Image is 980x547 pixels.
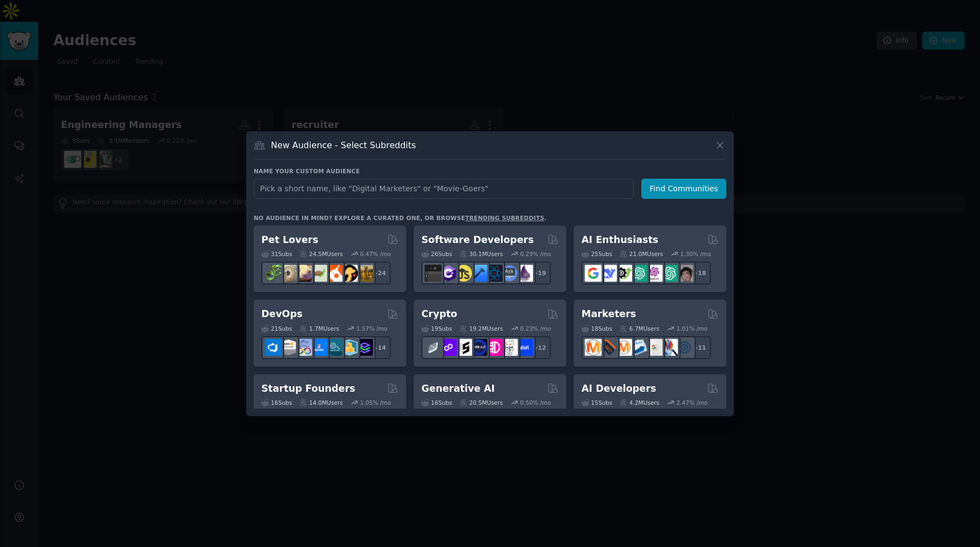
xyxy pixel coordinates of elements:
img: csharp [440,265,457,282]
div: 16 Sub s [421,399,452,406]
div: 19.2M Users [460,325,503,332]
img: ArtificalIntelligence [676,265,693,282]
div: 16 Sub s [261,399,292,406]
div: 1.01 % /mo [677,325,708,332]
img: content_marketing [585,339,602,356]
img: defi_ [516,339,533,356]
img: ethfinance [425,339,442,356]
div: 1.57 % /mo [357,325,388,332]
img: chatgpt_promptDesign [630,265,647,282]
a: trending subreddits [465,215,544,221]
h2: Startup Founders [261,382,355,396]
div: 20.5M Users [460,399,503,406]
div: 24.5M Users [299,250,342,258]
div: 18 Sub s [581,325,612,332]
img: CryptoNews [501,339,518,356]
img: software [425,265,442,282]
h2: AI Developers [581,382,656,396]
div: 14.0M Users [299,399,342,406]
img: Emailmarketing [630,339,647,356]
div: 0.47 % /mo [360,250,391,258]
div: 19 Sub s [421,325,452,332]
img: AskMarketing [615,339,632,356]
img: PetAdvice [341,265,358,282]
img: AWS_Certified_Experts [280,339,297,356]
img: cockatiel [326,265,342,282]
img: platformengineering [326,339,342,356]
img: GoogleGeminiAI [585,265,602,282]
div: 21 Sub s [261,325,292,332]
div: 30.1M Users [460,250,503,258]
div: 26 Sub s [421,250,452,258]
div: 0.29 % /mo [520,250,551,258]
img: ballpython [280,265,297,282]
img: chatgpt_prompts_ [661,265,678,282]
h2: Marketers [581,307,636,321]
img: bigseo [600,339,617,356]
div: 4.2M Users [620,399,659,406]
h2: AI Enthusiasts [581,233,658,247]
img: 0xPolygon [440,339,457,356]
img: OpenAIDev [646,265,663,282]
img: learnjavascript [455,265,472,282]
h2: Pet Lovers [261,233,318,247]
div: 21.0M Users [620,250,663,258]
div: + 18 [688,262,711,284]
div: 25 Sub s [581,250,612,258]
div: + 11 [688,336,711,359]
div: + 24 [368,262,391,284]
h2: Software Developers [421,233,534,247]
div: + 12 [528,336,551,359]
img: OnlineMarketing [676,339,693,356]
div: 1.30 % /mo [680,250,711,258]
img: MarketingResearch [661,339,678,356]
div: 15 Sub s [581,399,612,406]
div: 1.7M Users [299,325,339,332]
div: 31 Sub s [261,250,292,258]
div: + 19 [528,262,551,284]
div: 6.7M Users [620,325,659,332]
img: DevOpsLinks [310,339,327,356]
img: aws_cdk [341,339,358,356]
h2: Crypto [421,307,457,321]
h3: New Audience - Select Subreddits [271,139,416,151]
img: AskComputerScience [501,265,518,282]
div: 2.47 % /mo [677,399,708,406]
img: defiblockchain [486,339,503,356]
img: dogbreed [356,265,373,282]
div: + 14 [368,336,391,359]
img: PlatformEngineers [356,339,373,356]
img: leopardgeckos [295,265,312,282]
img: reactnative [486,265,503,282]
h3: Name your custom audience [254,167,726,175]
div: 1.05 % /mo [360,399,391,406]
div: No audience in mind? Explore a curated one, or browse . [254,214,547,222]
img: AItoolsCatalog [615,265,632,282]
img: Docker_DevOps [295,339,312,356]
div: 0.23 % /mo [520,325,551,332]
img: ethstaker [455,339,472,356]
img: iOSProgramming [470,265,487,282]
img: elixir [516,265,533,282]
img: googleads [646,339,663,356]
div: 0.50 % /mo [520,399,551,406]
button: Find Communities [641,179,726,199]
h2: DevOps [261,307,303,321]
img: azuredevops [265,339,281,356]
img: turtle [310,265,327,282]
img: herpetology [265,265,281,282]
input: Pick a short name, like "Digital Marketers" or "Movie-Goers" [254,179,634,199]
h2: Generative AI [421,382,495,396]
img: DeepSeek [600,265,617,282]
img: web3 [470,339,487,356]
